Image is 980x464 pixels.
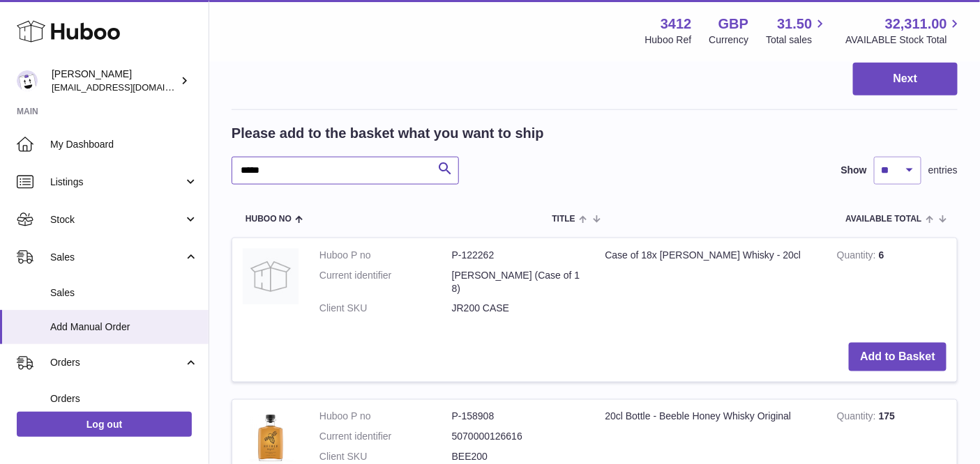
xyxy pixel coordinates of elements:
strong: 3412 [661,15,692,33]
label: Show [841,164,867,177]
span: Add Manual Order [50,320,198,334]
dt: Huboo P no [319,410,452,424]
span: entries [928,164,958,177]
span: Stock [50,213,183,226]
dt: Current identifier [319,431,452,444]
dt: Current identifier [319,269,452,295]
dd: P-122262 [452,249,585,262]
a: 32,311.00 AVAILABLE Stock Total [845,15,963,47]
span: AVAILABLE Stock Total [845,33,963,47]
dd: JR200 CASE [452,302,585,315]
div: Huboo Ref [645,33,692,47]
span: Sales [50,286,198,300]
dd: BEE200 [452,451,585,464]
span: 31.50 [777,15,812,33]
td: 6 [827,238,957,333]
span: Title [552,215,575,224]
strong: GBP [718,15,748,33]
a: Log out [17,412,192,437]
dd: 5070000126616 [452,431,585,444]
span: Sales [50,251,183,264]
button: Next [853,63,958,95]
button: Add to Basket [849,343,947,371]
dt: Huboo P no [319,249,452,262]
dd: P-158908 [452,410,585,424]
span: [EMAIL_ADDRESS][DOMAIN_NAME] [52,82,205,93]
div: Currency [709,33,749,47]
h2: Please add to the basket what you want to ship [232,124,544,143]
a: 31.50 Total sales [766,15,828,47]
dt: Client SKU [319,302,452,315]
span: My Dashboard [50,138,198,151]
span: 32,311.00 [885,15,947,33]
img: info@beeble.buzz [17,70,38,91]
div: [PERSON_NAME] [52,68,177,94]
strong: Quantity [837,249,879,264]
span: Total sales [766,33,828,47]
span: Orders [50,356,183,369]
dt: Client SKU [319,451,452,464]
strong: Quantity [837,411,879,426]
span: Listings [50,176,183,189]
span: Orders [50,392,198,405]
span: AVAILABLE Total [846,215,922,224]
span: Huboo no [246,215,292,224]
img: Case of 18x Jimmy Reed Whisky - 20cl [243,249,299,304]
td: Case of 18x [PERSON_NAME] Whisky - 20cl [595,238,827,333]
dd: [PERSON_NAME] (Case of 18) [452,269,585,295]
